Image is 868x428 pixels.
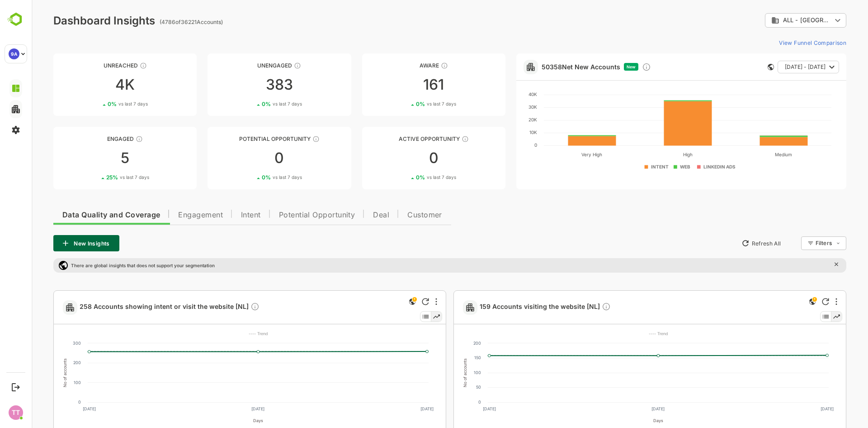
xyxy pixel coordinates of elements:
[22,127,165,189] a: EngagedThese accounts are warm, further nurturing would qualify them to MQAs525%vs last 7 days
[620,406,633,411] text: [DATE]
[510,63,589,71] a: 50358Net New Accounts
[651,152,661,158] text: High
[376,212,410,219] span: Customer
[108,62,115,69] div: These accounts have not been engaged with for a defined time period
[610,63,619,72] div: Discover new ICP-fit accounts showing engagement — via intent surges, anonymous website visits, L...
[595,64,604,69] span: New
[222,418,231,423] text: Days
[497,117,505,122] text: 20K
[230,174,270,181] div: 0 %
[87,101,116,107] span: vs last 7 days
[733,12,815,29] div: ALL - [GEOGRAPHIC_DATA]
[784,240,800,246] div: Filters
[330,53,474,116] a: AwareThese accounts have just entered the buying cycle and need further nurturing1610%vs last 7 days
[430,135,437,143] div: These accounts have open opportunities which might be at any of the Sales Stages
[330,151,474,165] div: 0
[448,302,579,313] span: 159 Accounts visiting the website [NL]
[570,302,579,313] div: Website visites NL
[783,235,815,251] div: Filters
[706,236,753,250] button: Refresh All
[217,331,236,336] text: ---- Trend
[247,212,324,219] span: Potential Opportunity
[447,399,449,404] text: 0
[22,151,165,165] div: 5
[384,101,425,107] div: 0 %
[617,331,637,336] text: ---- Trend
[219,302,228,313] div: Branding NL
[395,174,425,181] span: vs last 7 days
[451,406,464,411] text: [DATE]
[5,11,28,28] img: BambooboxLogoMark.f1c84d78b4c51b1a7b5f700c9845e183.svg
[48,302,228,313] span: 258 Accounts showing intent or visit the website [NL]
[395,101,425,107] span: vs last 7 days
[804,298,806,305] div: More
[146,212,191,219] span: Engagement
[448,302,583,313] a: 159 Accounts visiting the website [NL]Website visites NL
[75,174,118,181] div: 25 %
[241,174,270,181] span: vs last 7 days
[220,406,233,411] text: [DATE]
[442,370,449,375] text: 100
[176,62,319,69] div: Unengaged
[281,135,288,143] div: These accounts are MQAs and can be passed on to Inside Sales
[497,91,505,97] text: 40K
[390,298,397,305] div: Refresh
[442,341,449,346] text: 200
[740,16,800,24] div: ALL - Netherlands
[22,53,165,116] a: UnreachedThese accounts have not been engaged with for a defined time period4K0%vs last 7 days
[384,174,425,181] div: 0 %
[176,135,319,142] div: Potential Opportunity
[753,61,794,73] span: [DATE] - [DATE]
[375,296,386,308] div: This is a global insight. Segment selection is not applicable for this view
[104,135,111,143] div: These accounts are warm, further nurturing would qualify them to MQAs
[409,62,416,69] div: These accounts have just entered the buying cycle and need further nurturing
[444,385,449,390] text: 50
[176,53,319,116] a: UnengagedThese accounts have not shown enough engagement and need nurturing3830%vs last 7 days
[9,381,22,393] button: Logout
[503,142,505,148] text: 0
[9,48,19,59] div: 9A
[330,135,474,142] div: Active Opportunity
[22,235,88,251] button: New Insights
[736,64,742,70] div: This card does not support filter and segments
[751,17,800,24] span: ALL - [GEOGRAPHIC_DATA]
[88,174,118,181] span: vs last 7 days
[41,341,49,346] text: 300
[241,101,270,107] span: vs last 7 days
[176,127,319,189] a: Potential OpportunityThese accounts are MQAs and can be passed on to Inside Sales00%vs last 7 days
[9,405,23,420] div: TT
[22,135,165,142] div: Engaged
[176,77,319,92] div: 383
[775,296,786,308] div: This is a global insight. Segment selection is not applicable for this view
[341,212,358,219] span: Deal
[790,298,797,305] div: Refresh
[31,212,128,219] span: Data Quality and Coverage
[262,62,269,69] div: These accounts have not shown enough engagement and need nurturing
[498,130,505,135] text: 10K
[48,302,231,313] a: 258 Accounts showing intent or visit the website [NL]Branding NL
[51,406,64,411] text: [DATE]
[22,62,165,69] div: Unreached
[789,406,802,411] text: [DATE]
[230,101,270,107] div: 0 %
[22,14,123,27] div: Dashboard Insights
[443,355,449,360] text: 150
[209,212,229,219] span: Intent
[404,298,406,305] div: More
[330,62,474,69] div: Aware
[42,360,49,365] text: 200
[649,164,659,169] text: WEB
[330,127,474,189] a: Active OpportunityThese accounts have open opportunities which might be at any of the Sales Stage...
[744,35,815,50] button: View Funnel Comparison
[389,406,402,411] text: [DATE]
[176,151,319,165] div: 0
[47,399,49,404] text: 0
[22,77,165,92] div: 4K
[622,418,632,423] text: Days
[743,152,760,157] text: Medium
[39,263,183,268] p: There are global insights that does not support your segmentation
[76,101,116,107] div: 0 %
[550,152,571,158] text: Very High
[431,358,436,387] text: No of accounts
